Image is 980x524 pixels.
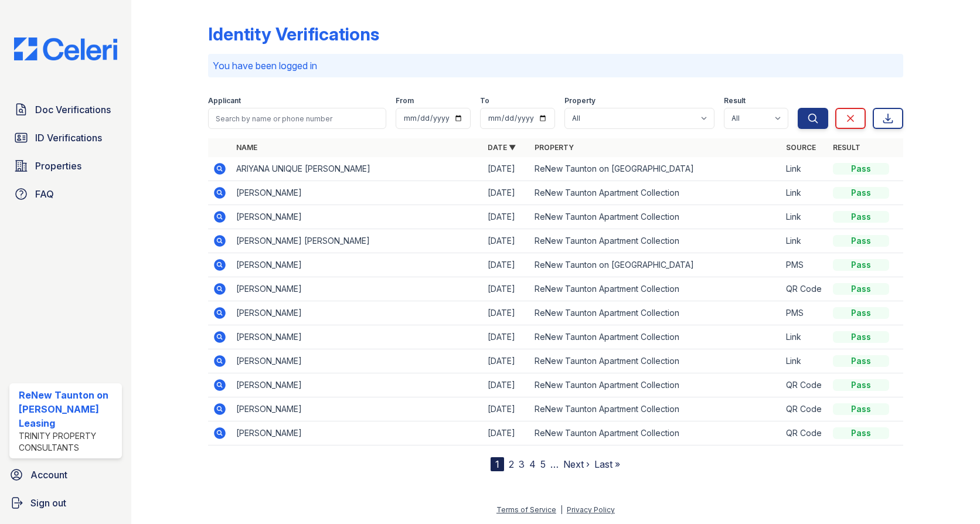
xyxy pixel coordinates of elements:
td: Link [781,229,828,253]
a: Property [535,143,574,152]
a: Name [236,143,257,152]
td: [DATE] [483,157,530,181]
td: [PERSON_NAME] [232,253,483,277]
span: FAQ [35,187,54,201]
a: ID Verifications [9,126,122,149]
a: Last » [594,458,620,470]
div: Pass [833,235,889,247]
div: Pass [833,403,889,415]
div: Trinity Property Consultants [19,430,117,454]
td: QR Code [781,421,828,445]
td: ReNew Taunton Apartment Collection [530,349,781,373]
td: [DATE] [483,181,530,205]
td: ReNew Taunton Apartment Collection [530,205,781,229]
a: 4 [529,458,536,470]
a: Date ▼ [488,143,516,152]
label: Property [564,96,596,106]
td: ReNew Taunton Apartment Collection [530,277,781,301]
a: FAQ [9,182,122,206]
a: Next › [563,458,590,470]
td: PMS [781,301,828,325]
img: CE_Logo_Blue-a8612792a0a2168367f1c8372b55b34899dd931a85d93a1a3d3e32e68fde9ad4.png [5,38,127,60]
div: | [560,505,563,514]
td: [DATE] [483,325,530,349]
td: [DATE] [483,253,530,277]
label: From [396,96,414,106]
td: [DATE] [483,205,530,229]
span: Doc Verifications [35,103,111,117]
td: Link [781,205,828,229]
td: QR Code [781,373,828,397]
td: [DATE] [483,277,530,301]
td: [DATE] [483,301,530,325]
td: Link [781,325,828,349]
td: [PERSON_NAME] [232,205,483,229]
td: QR Code [781,397,828,421]
a: Doc Verifications [9,98,122,121]
td: ReNew Taunton Apartment Collection [530,181,781,205]
label: To [480,96,489,106]
label: Applicant [208,96,241,106]
td: [PERSON_NAME] [PERSON_NAME] [232,229,483,253]
td: [DATE] [483,229,530,253]
a: Properties [9,154,122,178]
div: Pass [833,187,889,199]
div: Pass [833,259,889,271]
td: QR Code [781,277,828,301]
a: Account [5,463,127,486]
td: [DATE] [483,373,530,397]
div: Pass [833,283,889,295]
td: [DATE] [483,397,530,421]
td: ReNew Taunton Apartment Collection [530,301,781,325]
p: You have been logged in [213,59,899,73]
div: Pass [833,307,889,319]
div: ReNew Taunton on [PERSON_NAME] Leasing [19,388,117,430]
div: Pass [833,427,889,439]
span: Account [30,468,67,482]
div: Pass [833,211,889,223]
td: ReNew Taunton Apartment Collection [530,229,781,253]
td: [PERSON_NAME] [232,349,483,373]
td: ReNew Taunton on [GEOGRAPHIC_DATA] [530,253,781,277]
a: 3 [519,458,525,470]
div: 1 [491,457,504,471]
td: ARIYANA UNIQUE [PERSON_NAME] [232,157,483,181]
td: Link [781,349,828,373]
td: [PERSON_NAME] [232,277,483,301]
a: Sign out [5,491,127,515]
td: ReNew Taunton on [GEOGRAPHIC_DATA] [530,157,781,181]
a: 5 [540,458,546,470]
span: ID Verifications [35,131,102,145]
label: Result [724,96,746,106]
a: Terms of Service [496,505,556,514]
td: Link [781,181,828,205]
td: ReNew Taunton Apartment Collection [530,421,781,445]
a: 2 [509,458,514,470]
td: ReNew Taunton Apartment Collection [530,373,781,397]
span: Sign out [30,496,66,510]
div: Pass [833,163,889,175]
td: [PERSON_NAME] [232,181,483,205]
td: ReNew Taunton Apartment Collection [530,397,781,421]
td: [PERSON_NAME] [232,301,483,325]
td: Link [781,157,828,181]
td: [PERSON_NAME] [232,397,483,421]
td: ReNew Taunton Apartment Collection [530,325,781,349]
td: [PERSON_NAME] [232,325,483,349]
td: [PERSON_NAME] [232,373,483,397]
a: Source [786,143,816,152]
span: Properties [35,159,81,173]
a: Privacy Policy [567,505,615,514]
div: Pass [833,331,889,343]
a: Result [833,143,860,152]
td: [DATE] [483,349,530,373]
td: [DATE] [483,421,530,445]
div: Pass [833,379,889,391]
input: Search by name or phone number [208,108,386,129]
div: Pass [833,355,889,367]
td: [PERSON_NAME] [232,421,483,445]
div: Identity Verifications [208,23,379,45]
td: PMS [781,253,828,277]
span: … [550,457,559,471]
